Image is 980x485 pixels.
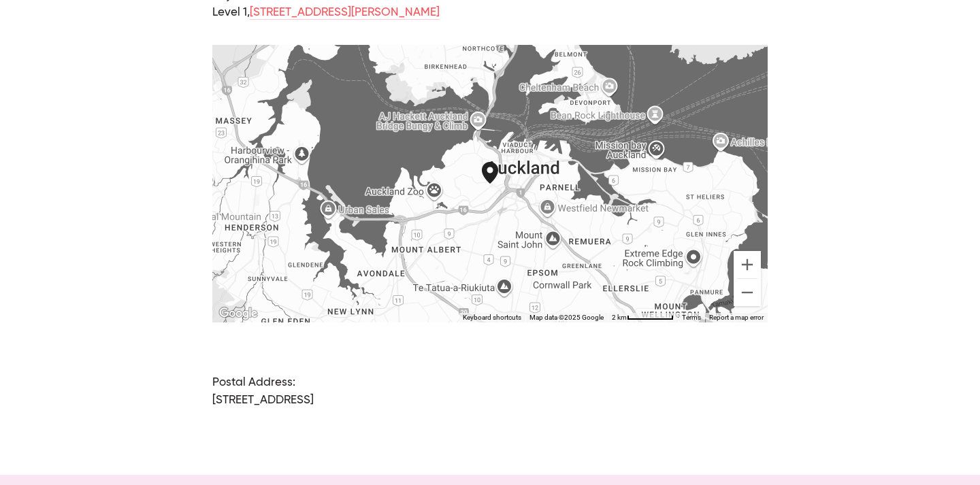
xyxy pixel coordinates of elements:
[709,314,764,321] a: Report a map error
[608,313,678,322] button: Map Scale: 2 km per 65 pixels
[250,7,440,20] a: [STREET_ADDRESS][PERSON_NAME]
[612,314,627,321] span: 2 km
[682,314,701,321] a: Terms
[216,305,261,322] img: Google
[212,374,767,409] p: Postal Address: [STREET_ADDRESS]
[463,313,521,322] button: Keyboard shortcuts
[734,279,761,306] button: Zoom out
[529,314,604,321] span: Map data ©2025 Google
[734,251,761,278] button: Zoom in
[482,162,514,205] div: Social Sugar 114 Ponsonby Road Auckland, Auckland, 1011, New Zealand
[216,305,261,322] a: Open this area in Google Maps (opens a new window)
